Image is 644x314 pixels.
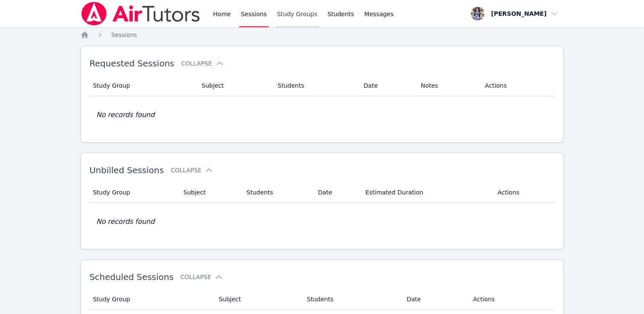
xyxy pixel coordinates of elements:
th: Notes [415,75,480,96]
th: Subject [214,289,302,310]
td: No records found [89,96,555,134]
th: Actions [480,75,555,96]
button: Collapse [171,166,213,174]
th: Subject [197,75,273,96]
th: Date [358,75,415,96]
th: Students [272,75,358,96]
th: Study Group [89,182,178,203]
a: Sessions [111,31,137,39]
th: Students [241,182,313,203]
th: Estimated Duration [360,182,492,203]
button: Collapse [181,59,223,68]
span: Messages [364,10,394,18]
th: Actions [468,289,555,310]
nav: Breadcrumb [80,31,564,39]
th: Actions [492,182,555,203]
th: Study Group [89,75,196,96]
span: Scheduled Sessions [89,272,174,282]
span: Sessions [111,31,137,38]
span: Unbilled Sessions [89,165,164,175]
button: Collapse [180,273,223,281]
th: Students [302,289,401,310]
th: Date [313,182,361,203]
td: No records found [89,203,555,240]
img: Air Tutors [80,2,201,26]
span: Requested Sessions [89,58,174,69]
th: Study Group [89,289,214,310]
th: Subject [178,182,241,203]
th: Date [401,289,468,310]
